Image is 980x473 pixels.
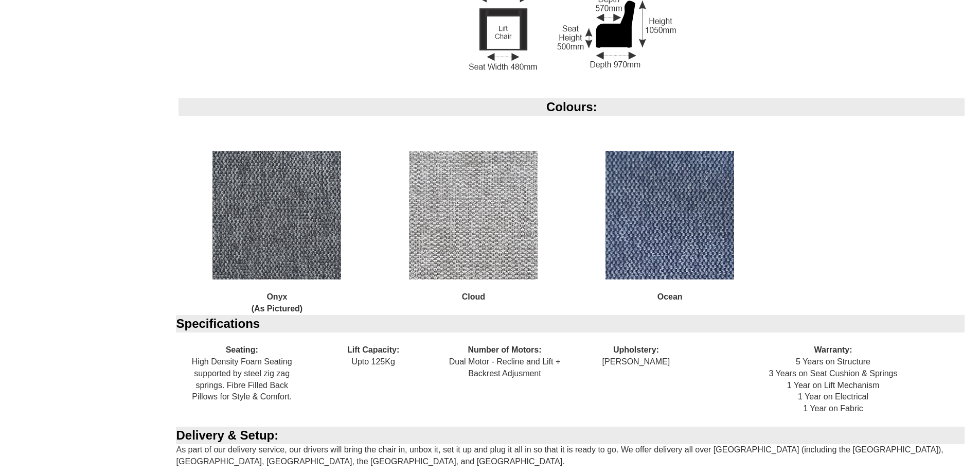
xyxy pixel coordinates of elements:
img: Ocean [605,151,734,279]
div: 5 Years on Structure 3 Years on Seat Cushion & Springs 1 Year on Lift Mechanism 1 Year on Electri... [702,332,965,427]
b: Upholstery: [613,345,659,354]
div: Specifications [176,315,965,332]
b: Warranty: [814,345,852,354]
div: Upto 125Kg [308,332,439,379]
div: Dual Motor - Recline and Lift + Backrest Adjusment [439,332,570,391]
b: Number of Motors: [468,345,541,354]
img: Onyx [212,151,341,279]
b: Lift Capacity: [347,345,399,354]
div: Colours: [179,98,965,116]
b: Onyx (As Pictured) [252,292,303,313]
b: Ocean [657,292,683,301]
img: Cloud [409,151,538,279]
div: Delivery & Setup: [176,427,965,444]
div: High Density Foam Seating supported by steel zig zag springs. Fibre Filled Back Pillows for Style... [176,332,307,415]
b: Cloud [462,292,485,301]
div: [PERSON_NAME] [571,332,702,379]
b: Seating: [226,345,258,354]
